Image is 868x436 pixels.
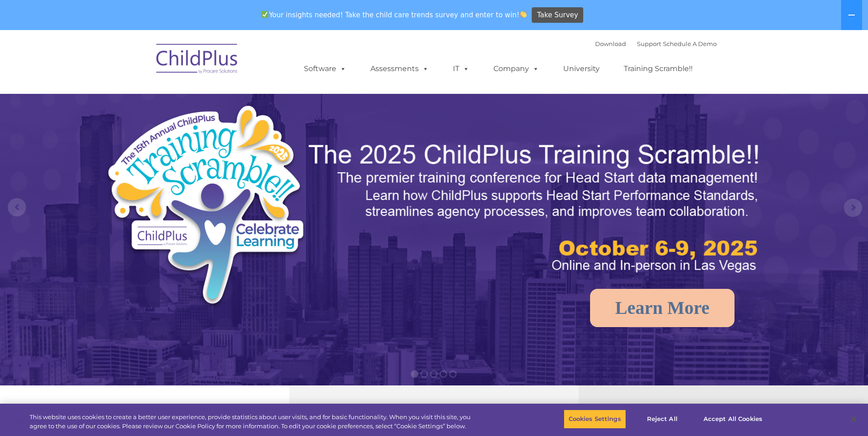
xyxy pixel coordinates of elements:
a: IT [444,60,478,78]
a: Download [595,40,626,47]
button: Reject All [634,410,691,429]
span: Last name [127,60,154,67]
a: Company [484,60,548,78]
a: Learn More [590,289,734,327]
button: Accept All Cookies [699,410,767,429]
a: Take Survey [532,7,583,23]
span: Your insights needed! Take the child care trends survey and enter to win! [258,6,531,24]
img: ✅ [262,11,268,18]
a: Schedule A Demo [663,40,717,47]
a: Assessments [361,60,438,78]
button: Cookies Settings [564,410,626,429]
font: | [595,40,717,47]
a: Training Scramble!! [615,60,702,78]
span: Phone number [127,97,165,104]
div: This website uses cookies to create a better user experience, provide statistics about user visit... [30,413,478,431]
button: Close [843,409,863,429]
img: 👏 [520,11,527,18]
img: ChildPlus by Procare Solutions [152,37,243,83]
a: Software [295,60,355,78]
span: Take Survey [537,7,578,23]
a: University [554,60,609,78]
a: Support [637,40,661,47]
